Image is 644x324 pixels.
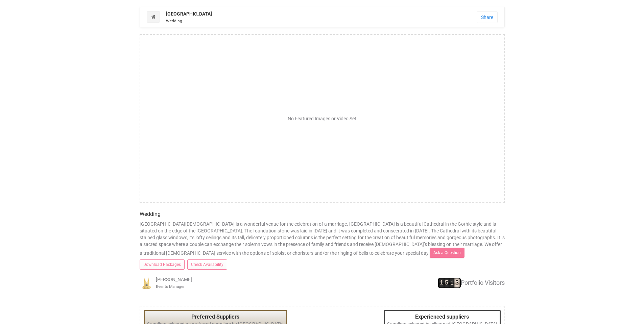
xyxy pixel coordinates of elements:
h4: Wedding [140,211,505,217]
div: Portfolio Visitors [383,278,505,289]
div: 1 [450,278,454,287]
div: 5 [445,278,448,287]
legend: Preferred Suppliers [147,313,284,321]
a: Share [477,11,498,23]
strong: [GEOGRAPHIC_DATA] [166,11,212,17]
a: Ask a Question [430,248,464,258]
div: 3 [455,278,459,287]
div: No Featured Images or Video Set [288,115,356,122]
a: Download Packages [140,259,185,270]
small: Events Manager [156,284,185,289]
div: 1 [440,278,443,287]
small: Wedding [166,19,182,23]
div: [PERSON_NAME] [140,276,261,290]
img: open-uri20201221-4-1o7uxas [140,276,153,290]
div: [GEOGRAPHIC_DATA][DEMOGRAPHIC_DATA] is a wonderful venue for the celebration of a marriage. [GEOG... [135,203,510,296]
legend: Experienced suppliers [387,313,497,321]
a: Check Availability [187,259,227,270]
